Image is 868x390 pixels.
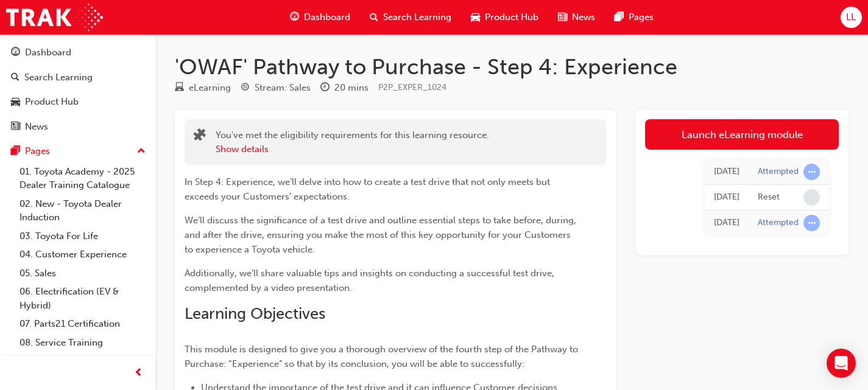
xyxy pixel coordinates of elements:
button: Pages [5,140,150,162]
span: search-icon [370,10,378,25]
a: 07. Parts21 Certification [15,315,150,333]
span: learningRecordVerb_NONE-icon [803,189,820,206]
span: News [572,10,595,24]
span: up-icon [137,144,146,159]
span: Product Hub [485,10,538,24]
a: 09. Technical Training [15,352,150,371]
button: LL [841,7,862,28]
div: You've met the eligibility requirements for this learning resource. [216,128,489,156]
span: news-icon [11,122,20,133]
span: Learning resource code [378,82,446,92]
span: This module is designed to give you a thorough overview of the fourth step of the Pathway to Purc... [185,344,580,369]
div: Duration [320,80,369,96]
div: Reset [758,192,780,203]
span: clock-icon [320,83,330,94]
div: Sat Aug 23 2025 14:59:10 GMT+1000 (Australian Eastern Standard Time) [714,216,739,230]
div: Open Intercom Messenger [827,349,856,378]
div: Dashboard [25,46,71,60]
a: car-iconProduct Hub [461,5,548,30]
div: Type [175,80,231,96]
div: eLearning [189,81,231,95]
span: Dashboard [304,10,350,24]
div: Stream [241,80,311,96]
span: news-icon [558,10,567,25]
span: learningRecordVerb_ATTEMPT-icon [803,215,820,231]
span: guage-icon [290,10,299,25]
div: Attempted [758,217,799,229]
span: pages-icon [11,146,20,157]
span: LL [846,10,856,24]
a: News [5,116,150,138]
span: Search Learning [383,10,451,24]
h1: 'OWAF' Pathway to Purchase - Step 4: Experience [175,54,849,80]
span: guage-icon [11,47,20,58]
a: 06. Electrification (EV & Hybrid) [15,282,150,315]
span: learningRecordVerb_ATTEMPT-icon [803,164,820,180]
span: Additionally, we’ll share valuable tips and insights on conducting a successful test drive, compl... [185,268,557,293]
div: Pages [25,144,50,158]
div: 20 mins [334,81,369,95]
button: Show details [216,142,269,156]
a: Launch eLearning module [645,119,839,150]
a: 01. Toyota Academy - 2025 Dealer Training Catalogue [15,162,150,195]
span: In Step 4: Experience, we’ll delve into how to create a test drive that not only meets but exceed... [185,176,552,202]
div: Attempted [758,166,799,178]
a: news-iconNews [548,5,605,30]
span: Learning Objectives [185,304,325,323]
span: target-icon [241,83,250,94]
div: Search Learning [24,71,93,85]
div: Stream: Sales [255,81,311,95]
a: pages-iconPages [605,5,663,30]
span: car-icon [471,10,480,25]
span: Pages [629,10,654,24]
a: search-iconSearch Learning [360,5,461,30]
button: DashboardSearch LearningProduct HubNews [5,39,150,140]
a: Search Learning [5,66,150,89]
span: learningResourceType_ELEARNING-icon [175,83,184,94]
span: car-icon [11,97,20,108]
a: 08. Service Training [15,333,150,352]
a: Dashboard [5,41,150,64]
a: 04. Customer Experience [15,245,150,264]
a: 05. Sales [15,264,150,283]
span: search-icon [11,72,19,83]
a: 03. Toyota For Life [15,227,150,246]
div: Product Hub [25,95,79,109]
span: We’ll discuss the significance of a test drive and outline essential steps to take before, during... [185,215,579,255]
div: News [25,120,48,134]
a: guage-iconDashboard [280,5,360,30]
span: pages-icon [615,10,624,25]
img: Trak [6,4,103,31]
div: Wed Aug 27 2025 09:49:48 GMT+1000 (Australian Eastern Standard Time) [714,190,739,204]
span: prev-icon [134,366,143,381]
span: puzzle-icon [194,130,206,144]
a: Product Hub [5,91,150,113]
a: 02. New - Toyota Dealer Induction [15,195,150,227]
div: Wed Aug 27 2025 09:49:49 GMT+1000 (Australian Eastern Standard Time) [714,165,739,179]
